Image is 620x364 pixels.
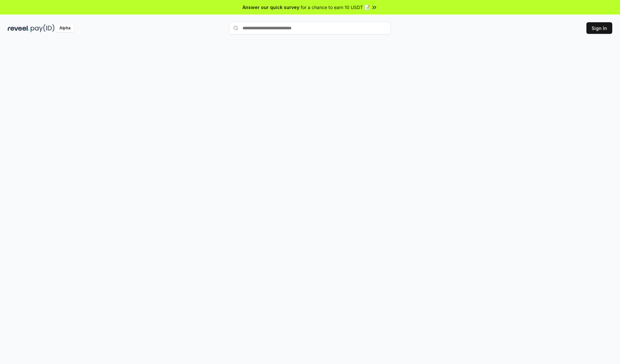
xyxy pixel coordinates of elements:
img: pay_id [31,24,55,32]
span: for a chance to earn 10 USDT 📝 [301,4,370,11]
span: Answer our quick survey [243,4,299,11]
button: Sign In [586,22,612,34]
img: reveel_dark [8,24,29,32]
div: Alpha [56,24,74,32]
